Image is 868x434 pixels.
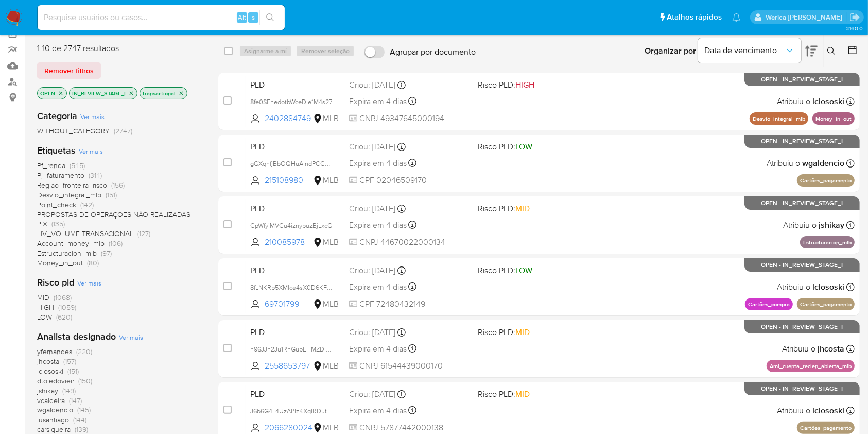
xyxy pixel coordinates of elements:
[252,12,255,22] span: s
[667,12,722,23] span: Atalhos rápidos
[38,11,285,24] input: Pesquise usuários ou casos...
[238,12,246,22] span: Alt
[849,12,860,23] a: Sair
[766,12,846,22] p: werica.jgaldencio@mercadolivre.com
[732,13,741,22] a: Notificações
[846,24,863,32] span: 3.160.0
[259,10,281,25] button: search-icon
